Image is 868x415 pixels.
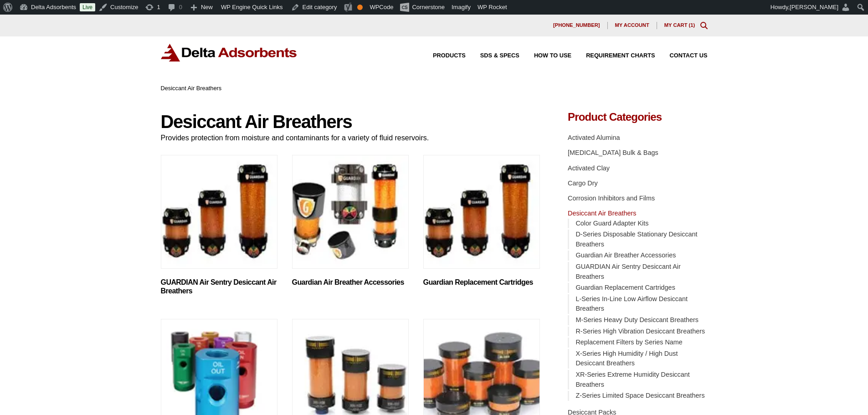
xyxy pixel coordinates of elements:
[423,278,540,287] h2: Guardian Replacement Cartridges
[615,23,649,28] span: My account
[433,53,466,59] span: Products
[700,22,708,29] div: Toggle Modal Content
[690,22,693,28] span: 1
[664,22,695,28] a: My Cart (1)
[161,132,541,144] p: Provides protection from moisture and contaminants for a variety of fluid reservoirs.
[571,53,655,59] a: Requirement Charts
[418,53,466,59] a: Products
[480,53,519,59] span: SDS & SPECS
[546,22,608,29] a: [PHONE_NUMBER]
[790,4,838,10] span: [PERSON_NAME]
[568,195,655,202] a: Corrosion Inhibitors and Films
[575,338,682,346] a: Replacement Filters by Series Name
[575,316,699,323] a: M-Series Heavy Duty Desiccant Breathers
[608,22,657,29] a: My account
[655,53,708,59] a: Contact Us
[575,295,688,313] a: L-Series In-Line Low Airflow Desiccant Breathers
[161,112,541,132] h1: Desiccant Air Breathers
[568,164,610,172] a: Activated Clay
[575,251,676,259] a: Guardian Air Breather Accessories
[575,371,689,388] a: XR-Series Extreme Humidity Desiccant Breathers
[575,350,678,367] a: X-Series High Humidity / High Dust Desiccant Breathers
[575,284,675,291] a: Guardian Replacement Cartridges
[161,85,222,92] span: Desiccant Air Breathers
[534,53,571,59] span: How to Use
[292,155,409,269] img: Guardian Air Breather Accessories
[575,231,697,248] a: D-Series Disposable Stationary Desiccant Breathers
[586,53,655,59] span: Requirement Charts
[568,210,636,217] a: Desiccant Air Breathers
[357,5,363,10] div: OK
[466,53,519,59] a: SDS & SPECS
[161,278,277,295] h2: GUARDIAN Air Sentry Desiccant Air Breathers
[568,179,598,187] a: Cargo Dry
[161,155,277,295] a: Visit product category GUARDIAN Air Sentry Desiccant Air Breathers
[80,3,95,11] a: Live
[575,263,680,280] a: GUARDIAN Air Sentry Desiccant Air Breathers
[519,53,571,59] a: How to Use
[292,278,409,287] h2: Guardian Air Breather Accessories
[670,53,708,59] span: Contact Us
[553,23,600,28] span: [PHONE_NUMBER]
[575,328,705,335] a: R-Series High Vibration Desiccant Breathers
[292,155,409,287] a: Visit product category Guardian Air Breather Accessories
[161,44,298,61] img: Delta Adsorbents
[575,392,704,399] a: Z-Series Limited Space Desiccant Breathers
[575,220,648,227] a: Color Guard Adapter Kits
[568,134,620,141] a: Activated Alumina
[423,155,540,287] a: Visit product category Guardian Replacement Cartridges
[423,155,540,269] img: Guardian Replacement Cartridges
[161,155,277,269] img: GUARDIAN Air Sentry Desiccant Air Breathers
[568,149,658,156] a: [MEDICAL_DATA] Bulk & Bags
[568,112,707,123] h4: Product Categories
